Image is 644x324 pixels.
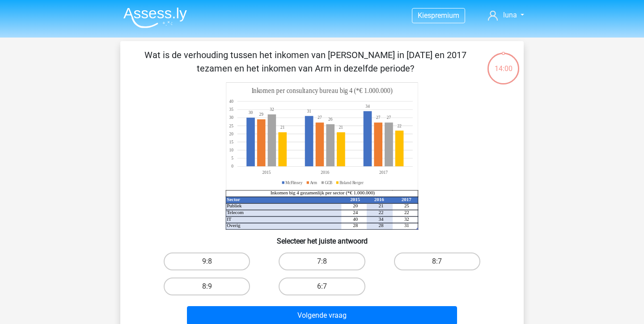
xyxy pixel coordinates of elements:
label: 8:9 [164,278,250,295]
span: luna [503,11,517,19]
tspan: 2727 [318,115,380,120]
tspan: 20 [353,203,358,208]
tspan: 25 [229,123,233,128]
label: 7:8 [279,252,365,270]
tspan: 40 [229,99,233,104]
span: premium [431,11,459,20]
tspan: 28 [353,223,358,228]
tspan: 29 [259,112,263,117]
tspan: 22 [397,123,401,128]
tspan: 2017 [402,197,411,202]
tspan: 15 [229,139,233,145]
tspan: 32 [404,216,409,222]
tspan: 21 [379,203,384,208]
span: Kies [418,11,431,20]
tspan: McFlinsey [285,180,303,185]
a: Kiespremium [412,9,465,21]
tspan: 32 [270,107,274,112]
h6: Selecteer het juiste antwoord [135,230,509,245]
tspan: 2121 [280,125,343,130]
tspan: 30 [229,115,233,120]
tspan: Publiek [227,203,242,208]
div: 14:00 [487,52,520,74]
tspan: 28 [379,223,384,228]
tspan: 26 [328,117,333,122]
tspan: 31 [307,109,311,114]
tspan: Inkomen big 4 gezamenlijk per sector (*€ 1.000.000) [271,190,375,196]
tspan: Inkomen per consultancy bureau big 4 (*€ 1.000.000) [252,87,393,95]
tspan: GCB [325,180,333,185]
img: Assessly [123,7,187,28]
tspan: 27 [387,115,391,120]
tspan: 10 [229,147,233,153]
tspan: 34 [365,104,370,109]
tspan: 31 [404,223,409,228]
tspan: Arm [310,180,317,185]
tspan: 25 [404,203,409,208]
tspan: Boland Rerger [339,180,364,185]
tspan: 35 [229,107,233,112]
tspan: 22 [379,210,384,215]
tspan: 0 [231,164,233,169]
tspan: 5 [231,156,233,161]
tspan: Telecom [227,210,244,215]
tspan: 2016 [374,197,384,202]
tspan: Sector [227,197,240,202]
tspan: Overig [227,223,241,228]
label: 8:7 [394,252,480,270]
tspan: 30 [249,110,253,115]
p: Wat is de verhouding tussen het inkomen van [PERSON_NAME] in [DATE] en 2017 tezamen en het inkome... [135,48,476,75]
tspan: 20 [229,131,233,136]
label: 6:7 [279,278,365,295]
a: luna [484,10,528,21]
tspan: 34 [379,216,384,222]
label: 9:8 [164,252,250,270]
tspan: 24 [353,210,358,215]
tspan: 201520162017 [263,170,388,175]
tspan: IT [227,216,232,222]
tspan: 22 [404,210,409,215]
tspan: 2015 [350,197,360,202]
tspan: 40 [353,216,358,222]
